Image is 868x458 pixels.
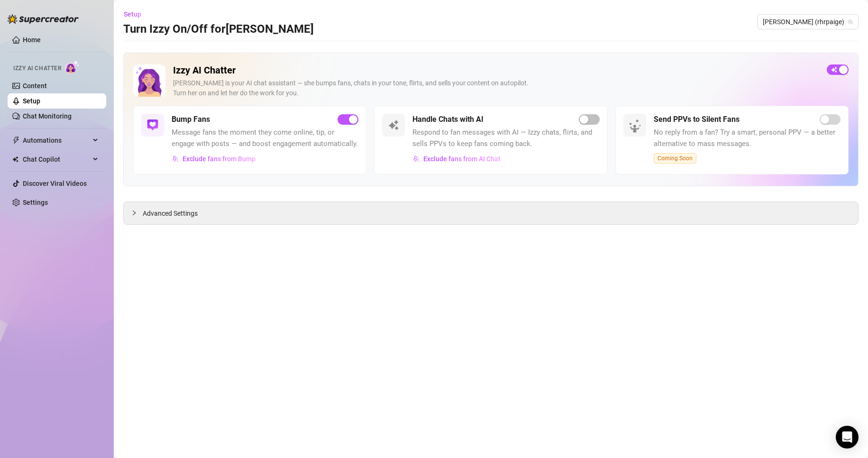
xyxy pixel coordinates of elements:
[172,114,210,125] h5: Bump Fans
[124,10,141,18] span: Setup
[65,60,80,74] img: AI Chatter
[763,15,853,29] span: Paige (rhrpaige)
[23,36,41,44] a: Home
[12,156,18,163] img: Chat Copilot
[131,208,143,218] div: collapsed
[23,199,48,206] a: Settings
[23,133,90,148] span: Automations
[23,180,87,187] a: Discover Viral Videos
[143,208,198,219] span: Advanced Settings
[147,119,158,131] img: svg%3e
[12,137,20,144] span: thunderbolt
[23,82,47,90] a: Content
[13,64,61,73] span: Izzy AI Chatter
[412,127,599,149] span: Respond to fan messages with AI — Izzy chats, flirts, and sells PPVs to keep fans coming back.
[412,151,501,166] button: Exclude fans from AI Chat
[654,153,696,164] span: Coming Soon
[183,155,256,163] span: Exclude fans from Bump
[629,119,644,134] img: silent-fans-ppv-o-N6Mmdf.svg
[172,127,358,149] span: Message fans the moment they come online, tip, or engage with posts — and boost engagement automa...
[173,64,819,76] h2: Izzy AI Chatter
[836,426,859,449] div: Open Intercom Messenger
[173,78,819,98] div: [PERSON_NAME] is your AI chat assistant — she bumps fans, chats in your tone, flirts, and sells y...
[172,156,179,162] img: svg%3e
[413,156,420,162] img: svg%3e
[654,114,740,125] h5: Send PPVs to Silent Fans
[123,7,149,22] button: Setup
[172,151,256,166] button: Exclude fans from Bump
[133,64,165,97] img: Izzy AI Chatter
[388,119,399,131] img: svg%3e
[23,97,40,105] a: Setup
[412,114,484,125] h5: Handle Chats with AI
[131,210,137,216] span: collapsed
[123,22,314,37] h3: Turn Izzy On/Off for [PERSON_NAME]
[23,112,72,120] a: Chat Monitoring
[423,155,501,163] span: Exclude fans from AI Chat
[848,19,853,25] span: team
[654,127,841,149] span: No reply from a fan? Try a smart, personal PPV — a better alternative to mass messages.
[23,152,90,167] span: Chat Copilot
[8,14,79,24] img: logo-BBDzfeDw.svg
